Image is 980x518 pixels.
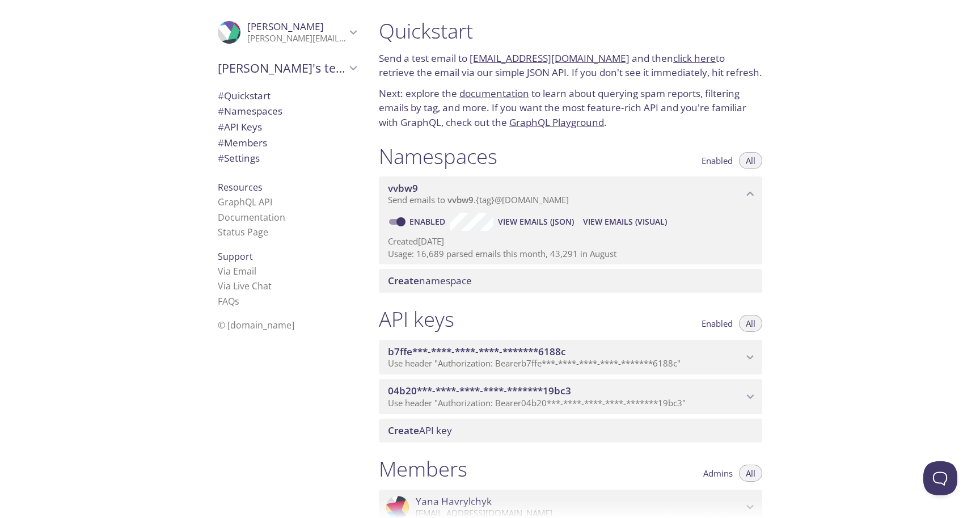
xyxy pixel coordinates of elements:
a: documentation [459,87,529,100]
div: vvbw9 namespace [379,176,762,212]
a: Documentation [218,211,285,224]
span: Yana Havrylchyk [416,495,492,508]
button: Enabled [695,152,740,169]
h1: API keys [379,306,454,332]
div: Create API Key [379,419,762,443]
span: # [218,89,224,102]
a: Enabled [408,216,450,227]
span: Support [218,250,253,263]
div: Skelar's team [209,53,365,83]
div: Create namespace [379,269,762,293]
span: Create [388,424,419,437]
div: API Keys [209,119,365,135]
button: All [739,315,762,332]
div: Namespaces [209,103,365,119]
span: © [DOMAIN_NAME] [218,319,294,331]
span: Send emails to . {tag} @[DOMAIN_NAME] [388,194,569,205]
span: API Keys [218,120,262,133]
span: Resources [218,181,263,193]
div: Anton [209,14,365,51]
iframe: Help Scout Beacon - Open [923,461,957,495]
span: Quickstart [218,89,271,102]
a: click here [673,52,716,65]
span: s [235,295,239,308]
p: [PERSON_NAME][EMAIL_ADDRESS][DOMAIN_NAME] [247,33,346,44]
span: API key [388,424,452,437]
span: vvbw9 [447,194,474,205]
a: GraphQL Playground [509,116,604,129]
span: # [218,120,224,133]
button: Admins [696,465,740,482]
p: Next: explore the to learn about querying spam reports, filtering emails by tag, and more. If you... [379,86,762,130]
h1: Namespaces [379,144,497,169]
span: [PERSON_NAME]'s team [218,60,346,76]
span: Settings [218,151,260,165]
span: # [218,151,224,165]
p: Usage: 16,689 parsed emails this month, 43,291 in August [388,248,753,260]
div: Members [209,135,365,151]
span: # [218,104,224,117]
div: Quickstart [209,88,365,104]
span: [PERSON_NAME] [247,20,324,33]
span: Create [388,274,419,287]
span: vvbw9 [388,182,418,195]
button: Enabled [695,315,740,332]
button: View Emails (JSON) [493,213,578,231]
span: # [218,136,224,149]
p: Send a test email to and then to retrieve the email via our simple JSON API. If you don't see it ... [379,51,762,80]
h1: Members [379,456,467,482]
a: Via Email [218,265,256,277]
span: Members [218,136,267,149]
button: All [739,465,762,482]
span: namespace [388,274,472,287]
a: FAQ [218,295,239,308]
a: Via Live Chat [218,280,272,292]
div: Team Settings [209,150,365,166]
a: Status Page [218,226,268,238]
h1: Quickstart [379,18,762,44]
span: Namespaces [218,104,282,117]
span: View Emails (Visual) [583,215,667,229]
button: All [739,152,762,169]
span: View Emails (JSON) [498,215,574,229]
button: View Emails (Visual) [578,213,671,231]
p: Created [DATE] [388,235,753,247]
a: GraphQL API [218,196,272,208]
a: [EMAIL_ADDRESS][DOMAIN_NAME] [470,52,630,65]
